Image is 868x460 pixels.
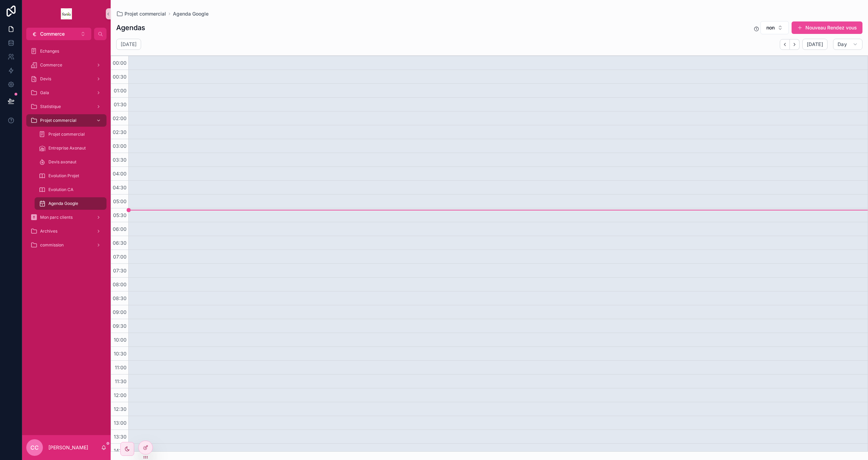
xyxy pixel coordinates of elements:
[111,281,128,287] span: 08:00
[111,115,128,121] span: 02:00
[124,10,166,17] span: Projet commercial
[26,114,107,127] a: Projet commercial
[26,225,107,237] a: Archives
[760,21,789,34] button: Select Button
[40,242,64,248] span: commission
[111,268,128,273] span: 07:30
[35,183,107,196] a: Evolution CA
[111,226,128,232] span: 06:00
[26,45,107,57] a: Echanges
[112,392,128,398] span: 12:00
[48,132,85,137] span: Projet commercial
[833,39,862,50] button: Day
[111,240,128,246] span: 06:30
[40,90,49,96] span: Gala
[48,201,78,206] span: Agenda Google
[111,157,128,163] span: 03:30
[26,59,107,71] a: Commerce
[112,420,128,426] span: 13:00
[26,87,107,99] a: Gala
[111,74,128,80] span: 00:30
[35,197,107,210] a: Agenda Google
[111,198,128,204] span: 05:00
[40,62,62,68] span: Commerce
[766,24,775,31] span: non
[48,159,76,165] span: Devis axonaut
[807,41,823,47] span: [DATE]
[35,170,107,182] a: Evolution Projet
[790,39,800,50] button: Next
[48,444,88,451] p: [PERSON_NAME]
[116,23,145,33] h1: Agendas
[792,21,862,34] button: Nouveau Rendez vous
[112,101,128,107] span: 01:30
[112,337,128,343] span: 10:00
[111,295,128,301] span: 08:30
[26,239,107,251] a: commission
[111,309,128,315] span: 09:00
[112,88,128,93] span: 01:00
[111,323,128,329] span: 09:30
[40,118,76,123] span: Projet commercial
[111,184,128,190] span: 04:30
[26,211,107,224] a: Mon parc clients
[111,171,128,177] span: 04:00
[26,73,107,85] a: Devis
[111,60,128,66] span: 00:00
[111,143,128,149] span: 03:00
[26,28,91,40] button: Select Button
[111,212,128,218] span: 05:30
[40,30,65,37] span: Commerce
[116,10,166,17] a: Projet commercial
[112,351,128,357] span: 10:30
[112,448,128,453] span: 14:00
[40,228,57,234] span: Archives
[802,39,828,50] button: [DATE]
[780,39,790,50] button: Back
[113,378,128,384] span: 11:30
[112,434,128,440] span: 13:30
[48,173,79,179] span: Evolution Projet
[48,187,73,192] span: Evolution CA
[30,443,39,452] span: cc
[838,41,847,47] span: Day
[111,254,128,260] span: 07:00
[40,48,59,54] span: Echanges
[35,156,107,168] a: Devis axonaut
[48,145,86,151] span: Entreprise Axonaut
[61,8,72,19] img: App logo
[35,128,107,141] a: Projet commercial
[112,406,128,412] span: 12:30
[40,76,51,82] span: Devis
[40,215,73,220] span: Mon parc clients
[111,129,128,135] span: 02:30
[22,40,111,260] div: scrollable content
[121,41,137,48] h2: [DATE]
[40,104,61,109] span: Statistique
[35,142,107,154] a: Entreprise Axonaut
[173,10,209,17] a: Agenda Google
[26,100,107,113] a: Statistique
[113,364,128,370] span: 11:00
